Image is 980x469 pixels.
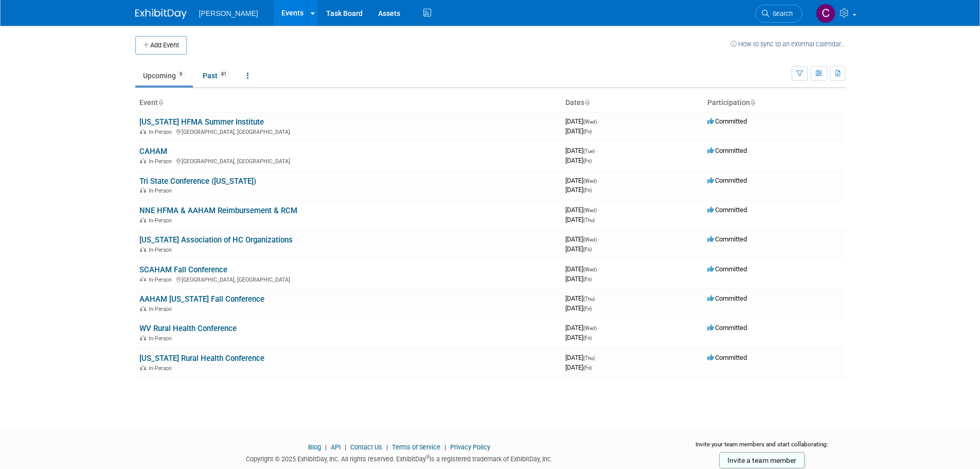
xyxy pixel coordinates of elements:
span: [DATE] [565,275,592,283]
span: [DATE] [565,294,598,302]
span: [DATE] [565,186,592,194]
img: In-Person Event [140,276,146,282]
span: In-Person [149,158,175,165]
a: Contact Us [350,443,382,451]
span: Committed [707,294,747,302]
th: Dates [561,94,703,112]
span: Search [769,10,793,18]
div: [GEOGRAPHIC_DATA], [GEOGRAPHIC_DATA] [139,275,557,283]
span: (Wed) [583,178,597,184]
span: | [323,443,329,451]
img: In-Person Event [140,217,146,222]
span: - [598,206,600,214]
a: Upcoming9 [135,66,193,85]
span: (Fri) [583,158,592,164]
span: In-Person [149,365,175,372]
a: CAHAM [139,147,167,156]
th: Event [135,94,561,112]
span: (Thu) [583,296,595,302]
span: Committed [707,206,747,214]
span: (Fri) [583,306,592,311]
span: (Fri) [583,247,592,252]
span: (Thu) [583,355,595,361]
a: WV Rural Health Conference [139,324,237,333]
span: - [598,324,600,332]
a: Search [755,5,803,23]
span: (Wed) [583,237,597,242]
a: Sort by Participation Type [750,98,755,107]
a: Invite a team member [719,452,805,468]
a: Past81 [195,66,237,85]
span: (Wed) [583,325,597,331]
span: [DATE] [565,245,592,253]
img: Chris Cobb [816,4,835,23]
span: | [342,443,349,451]
span: (Fri) [583,365,592,371]
span: (Wed) [583,119,597,125]
img: ExhibitDay [135,9,187,19]
a: [US_STATE] HFMA Summer Institute [139,117,264,127]
span: (Fri) [583,335,592,341]
span: [DATE] [565,363,592,371]
span: - [596,147,598,154]
span: In-Person [149,306,175,312]
span: In-Person [149,187,175,194]
span: Committed [707,265,747,273]
span: 81 [218,71,229,78]
span: [DATE] [565,216,595,223]
span: [DATE] [565,304,592,312]
span: [DATE] [565,354,598,361]
span: - [596,294,598,302]
a: Sort by Event Name [158,98,163,107]
span: In-Person [149,217,175,224]
span: Committed [707,324,747,332]
span: (Fri) [583,129,592,134]
span: In-Person [149,129,175,135]
button: Add Event [135,36,187,55]
img: In-Person Event [140,306,146,311]
span: [DATE] [565,117,600,125]
span: [DATE] [565,206,600,214]
img: In-Person Event [140,335,146,340]
span: (Tue) [583,148,595,154]
div: Invite your team members and start collaborating: [679,440,845,456]
span: [DATE] [565,235,600,243]
span: Committed [707,177,747,184]
img: In-Person Event [140,187,146,193]
span: [DATE] [565,157,592,164]
a: How to sync to an external calendar... [730,40,845,48]
span: (Fri) [583,187,592,193]
a: Privacy Policy [450,443,490,451]
span: [DATE] [565,324,600,332]
div: Copyright © 2025 ExhibitDay, Inc. All rights reserved. ExhibitDay is a registered trademark of Ex... [135,452,664,464]
span: (Wed) [583,267,597,272]
img: In-Person Event [140,247,146,252]
a: Blog [308,443,321,451]
th: Participation [703,94,845,112]
span: Committed [707,354,747,361]
span: Committed [707,147,747,154]
span: - [598,117,600,125]
span: In-Person [149,335,175,342]
a: NNE HFMA & AAHAM Reimbursement & RCM [139,206,297,215]
span: In-Person [149,247,175,253]
span: [DATE] [565,127,592,135]
a: AAHAM [US_STATE] Fall Conference [139,294,264,304]
span: | [384,443,390,451]
span: [DATE] [565,265,600,273]
span: 9 [176,71,185,78]
span: (Thu) [583,217,595,223]
sup: ® [426,454,430,460]
div: [GEOGRAPHIC_DATA], [GEOGRAPHIC_DATA] [139,157,557,165]
a: SCAHAM Fall Conference [139,265,227,274]
a: [US_STATE] Rural Health Conference [139,354,264,363]
span: [DATE] [565,334,592,341]
img: In-Person Event [140,365,146,370]
span: | [442,443,449,451]
img: In-Person Event [140,158,146,163]
span: [DATE] [565,177,600,184]
span: [PERSON_NAME] [199,9,258,18]
span: (Fri) [583,276,592,282]
a: Tri State Conference ([US_STATE]) [139,177,256,186]
span: (Wed) [583,207,597,213]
